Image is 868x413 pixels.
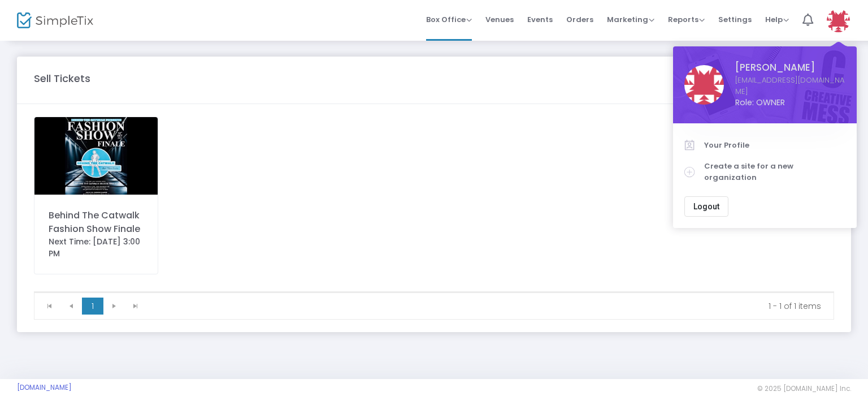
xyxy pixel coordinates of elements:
[704,140,845,151] span: Your Profile
[668,14,705,25] span: Reports
[566,5,593,34] span: Orders
[527,5,553,34] span: Events
[684,156,845,188] a: Create a site for a new organization
[17,383,72,392] a: [DOMAIN_NAME]
[684,135,845,156] a: Your Profile
[34,117,158,195] img: 50BE67DE-C46E-4606-8E7E-3A89654E0CE2.jpeg
[607,14,654,25] span: Marketing
[49,236,144,260] div: Next Time: [DATE] 3:00 PM
[757,384,851,393] span: © 2025 [DOMAIN_NAME] Inc.
[704,161,845,183] span: Create a site for a new organization
[49,209,144,236] div: Behind The Catwalk Fashion Show Finale
[485,5,514,34] span: Venues
[735,97,845,109] span: Role: OWNER
[735,75,845,97] a: [EMAIL_ADDRESS][DOMAIN_NAME]
[684,196,728,217] button: Logout
[426,14,472,25] span: Box Office
[82,298,103,315] span: Page 1
[693,202,719,211] span: Logout
[34,292,834,292] div: Data table
[765,14,789,25] span: Help
[735,61,845,75] span: [PERSON_NAME]
[718,5,752,34] span: Settings
[34,71,90,86] m-panel-title: Sell Tickets
[154,300,821,312] kendo-pager-info: 1 - 1 of 1 items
